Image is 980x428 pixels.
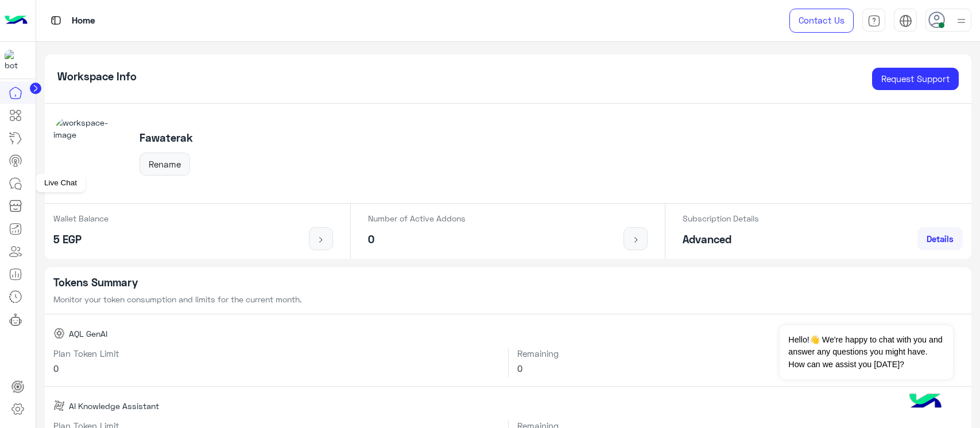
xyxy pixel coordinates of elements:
[629,235,643,244] img: icon
[368,233,466,246] h5: 0
[517,348,963,359] h6: Remaining
[314,235,328,244] img: icon
[917,227,963,250] a: Details
[140,153,190,176] button: Rename
[53,276,963,289] h5: Tokens Summary
[36,174,86,192] div: Live Chat
[53,348,499,359] h6: Plan Token Limit
[49,13,63,28] img: tab
[789,9,854,33] a: Contact Us
[5,50,25,71] img: 171468393613305
[368,212,466,224] p: Number of Active Addons
[867,14,881,28] img: tab
[862,9,885,33] a: tab
[872,68,959,91] a: Request Support
[683,212,759,224] p: Subscription Details
[69,328,107,340] span: AQL GenAI
[53,233,109,246] h5: 5 EGP
[954,14,969,28] img: profile
[72,13,95,29] p: Home
[140,131,193,145] h5: Fawaterak
[57,70,137,83] h5: Workspace Info
[517,363,963,373] h6: 0
[53,212,109,224] p: Wallet Balance
[53,293,963,305] p: Monitor your token consumption and limits for the current month.
[899,14,912,28] img: tab
[683,233,759,246] h5: Advanced
[53,400,65,411] img: AI Knowledge Assistant
[905,382,946,422] img: hulul-logo.png
[927,234,954,244] span: Details
[5,9,28,33] img: Logo
[53,363,499,373] h6: 0
[53,328,65,339] img: AQL GenAI
[780,325,952,379] span: Hello!👋 We're happy to chat with you and answer any questions you might have. How can we assist y...
[53,116,127,190] img: workspace-image
[69,400,159,412] span: AI Knowledge Assistant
